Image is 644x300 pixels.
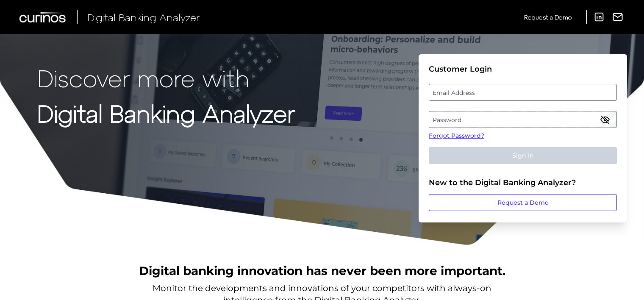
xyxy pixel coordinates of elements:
[429,112,616,127] label: Password
[429,178,617,187] div: New to the Digital Banking Analyzer?
[429,194,617,211] a: Request a Demo
[429,147,617,164] button: Sign In
[429,131,617,140] a: Forgot Password?
[524,14,572,21] span: Request a Demo
[37,99,295,127] strong: Digital Banking Analyzer
[429,85,616,100] label: Email Address
[524,10,572,24] a: Request a Demo
[429,64,617,74] div: Customer Login
[19,12,67,22] img: Curinos
[87,11,200,23] span: Digital Banking Analyzer
[37,64,295,91] p: Discover more with
[139,263,505,279] h2: Digital banking innovation has never been more important.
